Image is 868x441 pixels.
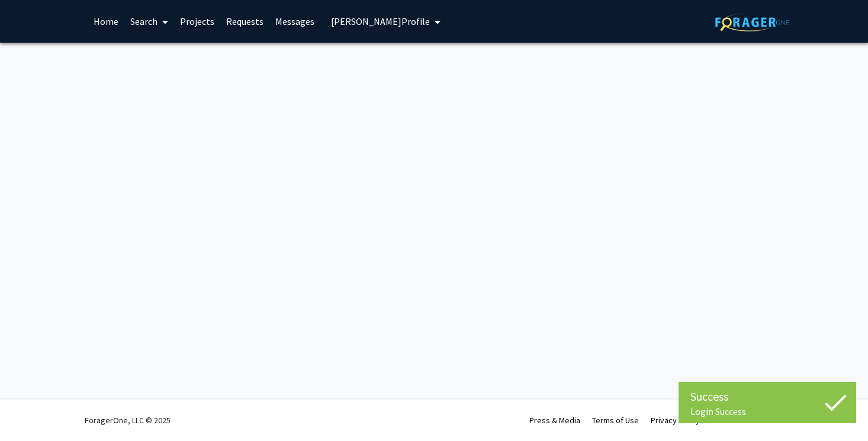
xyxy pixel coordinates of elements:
div: ForagerOne, LLC © 2025 [85,400,171,441]
div: Success [690,388,844,405]
a: Home [88,1,124,42]
a: Requests [220,1,269,42]
a: Privacy Policy [651,415,700,426]
span: [PERSON_NAME] Profile [331,15,430,27]
a: Search [124,1,174,42]
a: Messages [269,1,320,42]
div: Login Success [690,405,844,417]
a: Press & Media [529,415,580,426]
a: Terms of Use [592,415,639,426]
a: Projects [174,1,220,42]
img: ForagerOne Logo [715,13,789,31]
